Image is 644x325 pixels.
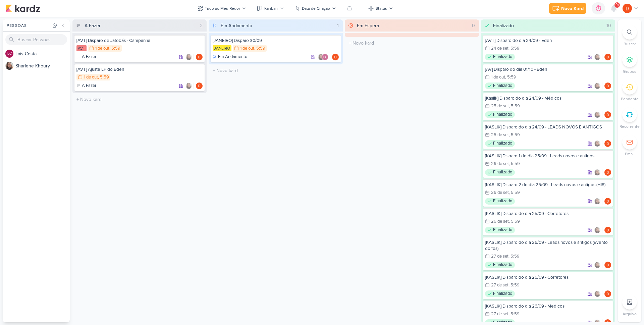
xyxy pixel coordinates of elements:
[485,54,515,60] div: Finalizado
[357,22,379,29] div: Em Espera
[85,22,101,29] div: A Fazer
[594,111,601,118] img: Sharlene Khoury
[594,169,601,176] img: Sharlene Khoury
[604,54,611,60] div: Responsável: Diego Lima | TAGAWA
[505,75,516,79] div: , 5:59
[196,83,203,89] img: Diego Lima | TAGAWA
[5,34,67,45] input: Buscar Pessoas
[509,162,520,166] div: , 5:59
[604,169,611,176] img: Diego Lima | TAGAWA
[491,46,508,51] div: 24 de set
[509,104,520,108] div: , 5:59
[485,95,611,101] div: [Kaslik] Disparo do dia 24/09 - Médicos
[485,227,515,233] div: Finalizado
[5,50,13,58] div: Laís Costa
[196,54,203,60] div: Responsável: Diego Lima | TAGAWA
[485,198,515,205] div: Finalizado
[213,45,231,51] div: JANEIRO
[493,227,512,233] p: Finalizado
[210,66,341,75] input: + Novo kard
[618,25,641,47] li: Ctrl + F
[623,4,632,13] img: Diego Lima | TAGAWA
[493,111,512,118] p: Finalizado
[322,54,328,60] div: Laís Costa
[508,312,520,316] div: , 5:59
[491,254,508,259] div: 27 de set
[15,50,70,57] div: L a í s C o s t a
[5,22,51,29] div: Pessoas
[196,54,203,60] img: Diego Lima | TAGAWA
[491,191,509,195] div: 26 de set
[508,254,520,259] div: , 5:59
[594,111,602,118] div: Colaboradores: Sharlene Khoury
[213,54,247,60] div: Em Andamento
[332,54,339,60] div: Responsável: Diego Lima | TAGAWA
[509,219,520,224] div: , 5:59
[318,54,330,60] div: Colaboradores: Sharlene Khoury, Laís Costa
[594,83,602,89] div: Colaboradores: Sharlene Khoury
[485,290,515,297] div: Finalizado
[485,262,515,268] div: Finalizado
[623,311,637,317] p: Arquivo
[594,227,601,233] img: Sharlene Khoury
[196,83,203,89] div: Responsável: Diego Lima | TAGAWA
[493,140,512,147] p: Finalizado
[213,38,339,44] div: [JANEIRO] Disparo 30/09
[109,46,120,51] div: , 5:59
[74,95,205,104] input: + Novo kard
[76,83,96,89] div: A Fazer
[491,133,509,137] div: 25 de set
[594,140,601,147] img: Sharlene Khoury
[82,83,96,89] p: A Fazer
[346,38,478,48] input: + Novo kard
[604,140,611,147] img: Diego Lima | TAGAWA
[594,290,601,297] img: Sharlene Khoury
[509,133,520,137] div: , 5:59
[491,104,509,108] div: 25 de set
[604,140,611,147] div: Responsável: Diego Lima | TAGAWA
[485,303,611,309] div: [KASLIK] Disparo do dia 26/09 - Medicos
[485,211,611,217] div: [KASLIK] Disparo do dia 25/09 - Corretores
[485,274,611,280] div: [KASLIK] Disparo do dia 26/09 - Corretores
[469,22,478,29] div: 0
[594,54,602,60] div: Colaboradores: Sharlene Khoury
[493,262,512,268] p: Finalizado
[594,290,602,297] div: Colaboradores: Sharlene Khoury
[604,262,611,268] div: Responsável: Diego Lima | TAGAWA
[604,83,611,89] div: Responsável: Diego Lima | TAGAWA
[485,153,611,159] div: [KASLIK] Disparo 1 do dia 25/09 - Leads novos e antigos
[82,54,96,60] p: A Fazer
[604,198,611,205] img: Diego Lima | TAGAWA
[621,96,639,102] p: Pendente
[318,54,324,60] img: Sharlene Khoury
[594,140,602,147] div: Colaboradores: Sharlene Khoury
[185,54,192,60] img: Sharlene Khoury
[5,62,13,70] img: Sharlene Khoury
[604,227,611,233] div: Responsável: Diego Lima | TAGAWA
[493,198,512,205] p: Finalizado
[594,198,602,205] div: Colaboradores: Sharlene Khoury
[491,283,508,287] div: 27 de set
[508,283,520,287] div: , 5:59
[493,83,512,89] p: Finalizado
[185,83,194,89] div: Colaboradores: Sharlene Khoury
[604,262,611,268] img: Diego Lima | TAGAWA
[604,227,611,233] img: Diego Lima | TAGAWA
[98,75,109,79] div: , 5:59
[185,83,192,89] img: Sharlene Khoury
[15,62,70,69] div: S h a r l e n e K h o u r y
[594,227,602,233] div: Colaboradores: Sharlene Khoury
[485,182,611,188] div: [KASLIK] Disparo 2 do dia 25/09 - Leads novos e antigos (HIS)
[485,66,611,72] div: [AV] Disparo do dia 01/10 - Éden
[594,198,601,205] img: Sharlene Khoury
[485,239,611,252] div: [KASLIK] Disparo do dia 26/09 - Leads novos e antigos (Evento do fds)
[491,75,505,79] div: 1 de out
[561,5,584,12] div: Novo Kard
[625,151,635,157] p: Email
[493,169,512,176] p: Finalizado
[254,46,265,51] div: , 5:59
[623,68,636,74] p: Grupos
[615,2,619,8] span: 9+
[84,75,98,79] div: 1 de out
[76,38,203,44] div: [AVT] Disparo de Jatobás - Campanha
